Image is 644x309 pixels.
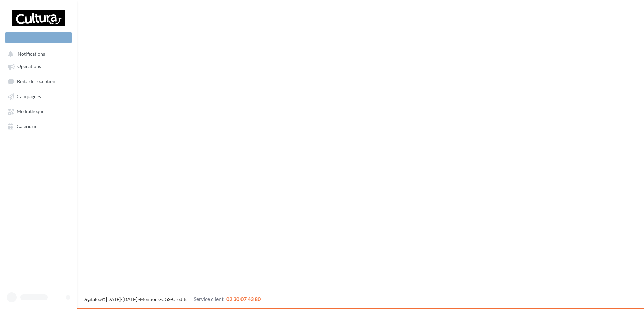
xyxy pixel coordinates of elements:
[161,296,170,302] a: CGS
[17,123,39,129] span: Calendrier
[17,93,41,99] span: Campagnes
[18,51,45,57] span: Notifications
[4,105,73,117] a: Médiathèque
[140,296,160,302] a: Mentions
[226,296,261,302] span: 02 30 07 43 80
[82,296,101,302] a: Digitaleo
[194,296,224,302] span: Service client
[17,109,44,114] span: Médiathèque
[4,90,73,102] a: Campagnes
[172,296,187,302] a: Crédits
[17,64,41,69] span: Opérations
[17,78,55,84] span: Boîte de réception
[4,75,73,87] a: Boîte de réception
[4,60,73,72] a: Opérations
[82,296,261,302] span: © [DATE]-[DATE] - - -
[5,32,72,43] div: Nouvelle campagne
[4,120,73,132] a: Calendrier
